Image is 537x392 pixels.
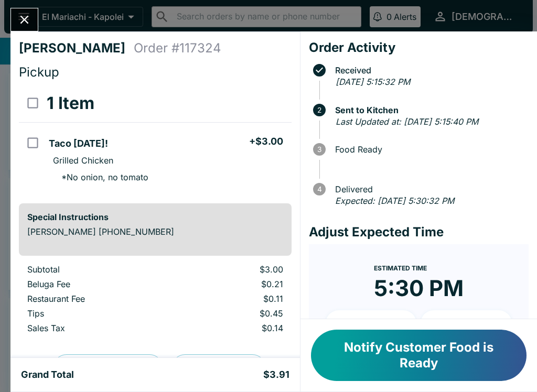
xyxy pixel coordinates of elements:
h5: Grand Total [21,368,74,381]
span: Estimated Time [374,264,427,272]
button: Preview Receipt [53,354,163,382]
p: Restaurant Fee [27,293,171,304]
h5: + $3.00 [249,135,283,148]
em: Expected: [DATE] 5:30:32 PM [335,195,454,206]
h4: [PERSON_NAME] [19,40,134,56]
span: Delivered [330,184,529,194]
em: Last Updated at: [DATE] 5:15:40 PM [336,116,478,127]
table: orders table [19,84,292,195]
button: Notify Customer Food is Ready [311,330,527,381]
text: 2 [317,106,321,114]
p: $0.45 [188,308,283,319]
button: Print Receipt [171,354,266,382]
button: + 10 [326,310,417,336]
p: $0.11 [188,293,283,304]
table: orders table [19,264,292,337]
h4: Adjust Expected Time [309,224,529,240]
h3: 1 Item [47,93,94,114]
button: Close [11,8,38,31]
text: 3 [317,145,321,154]
span: Food Ready [330,145,529,154]
h6: Special Instructions [27,212,283,222]
span: Sent to Kitchen [330,105,529,115]
p: Tips [27,308,171,319]
span: Received [330,66,529,75]
p: Beluga Fee [27,279,171,289]
p: Sales Tax [27,323,171,333]
button: + 20 [421,310,512,336]
h5: Taco [DATE]! [49,137,108,150]
span: Pickup [19,64,59,80]
text: 4 [317,185,321,193]
p: $0.14 [188,323,283,333]
p: Subtotal [27,264,171,275]
p: $3.00 [188,264,283,275]
time: 5:30 PM [374,275,464,302]
h5: $3.91 [263,368,289,381]
h4: Order Activity [309,40,529,56]
p: Grilled Chicken [53,155,113,166]
p: * No onion, no tomato [53,172,148,182]
p: $0.21 [188,279,283,289]
em: [DATE] 5:15:32 PM [336,77,410,87]
p: [PERSON_NAME] [PHONE_NUMBER] [27,226,283,237]
h4: Order # 117324 [134,40,221,56]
